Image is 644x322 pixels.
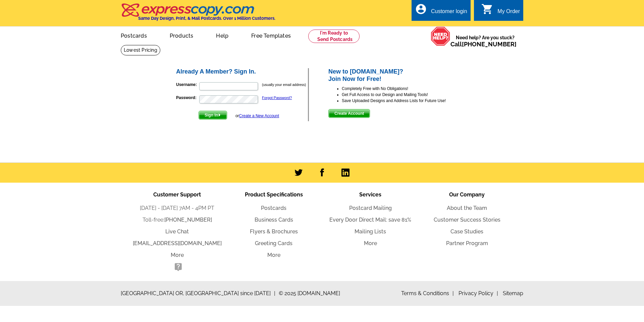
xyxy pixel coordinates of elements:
[279,289,340,297] span: © 2025 [DOMAIN_NAME]
[450,41,517,48] span: Call
[121,8,275,21] a: Same Day Design, Print, & Mail Postcards. Over 1 Million Customers.
[133,240,222,246] a: [EMAIL_ADDRESS][DOMAIN_NAME]
[129,216,225,224] li: Toll-free:
[401,290,454,296] a: Terms & Conditions
[364,240,377,246] a: More
[250,228,298,235] a: Flyers & Brochures
[138,16,275,21] h4: Same Day Design, Print, & Mail Postcards. Over 1 Million Customers.
[431,27,450,46] img: help
[481,3,493,15] i: shopping_cart
[176,68,308,76] h2: Already A Member? Sign In.
[262,96,292,100] a: Forgot Password?
[199,111,227,119] span: Sign In
[342,98,469,104] li: Save Uploaded Designs and Address Lists for Future Use!
[255,217,293,223] a: Business Cards
[262,83,306,87] small: (usually your email address)
[447,205,487,211] a: About the Team
[329,109,370,118] span: Create Account
[121,289,275,297] span: [GEOGRAPHIC_DATA] OR, [GEOGRAPHIC_DATA] since [DATE]
[176,82,199,88] label: Username:
[239,113,279,118] a: Create a New Account
[235,113,279,119] div: or
[245,191,303,198] span: Product Specifications
[462,41,517,48] a: [PHONE_NUMBER]
[481,7,520,16] a: shopping_cart My Order
[171,252,184,258] a: More
[342,86,469,92] li: Completely Free with No Obligations!
[165,228,189,235] a: Live Chat
[240,27,302,43] a: Free Templates
[153,191,201,198] span: Customer Support
[355,228,386,235] a: Mailing Lists
[434,217,500,223] a: Customer Success Stories
[415,7,467,16] a: account_circle Customer login
[261,205,286,211] a: Postcards
[218,113,221,117] img: button-next-arrow-white.png
[349,205,392,211] a: Postcard Mailing
[255,240,292,246] a: Greeting Cards
[431,8,467,18] div: Customer login
[459,290,498,296] a: Privacy Policy
[328,109,370,118] button: Create Account
[110,27,158,43] a: Postcards
[342,92,469,98] li: Get Full Access to our Design and Mailing Tools!
[450,228,483,235] a: Case Studies
[415,3,427,15] i: account_circle
[329,217,411,223] a: Every Door Direct Mail: save 81%
[159,27,204,43] a: Products
[450,34,520,48] span: Need help? Are you stuck?
[359,191,381,198] span: Services
[446,240,488,246] a: Partner Program
[176,95,199,101] label: Password:
[164,217,212,223] a: [PHONE_NUMBER]
[449,191,485,198] span: Our Company
[328,68,469,83] h2: New to [DOMAIN_NAME]? Join Now for Free!
[503,290,523,296] a: Sitemap
[199,111,227,120] button: Sign In
[129,204,225,212] li: [DATE] - [DATE] 7AM - 4PM PT
[267,252,280,258] a: More
[205,27,239,43] a: Help
[497,8,520,18] div: My Order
